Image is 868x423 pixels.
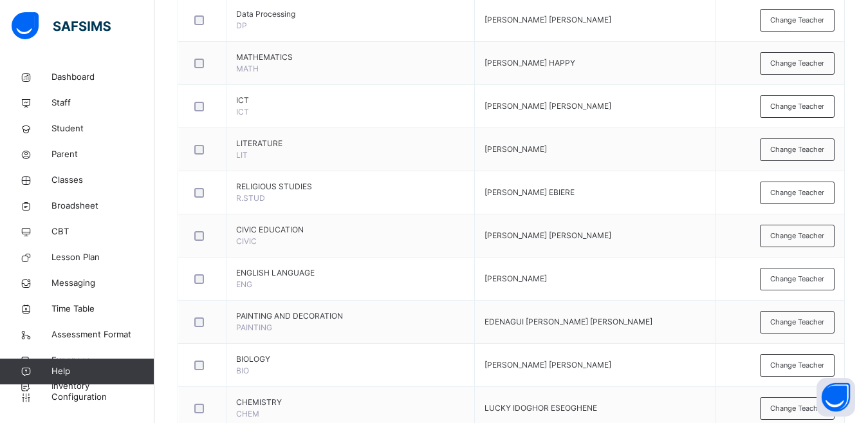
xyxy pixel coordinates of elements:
[485,403,597,413] span: LUCKY IDOGHOR ESEOGHENE
[770,230,824,241] span: Change Teacher
[485,15,611,24] span: [PERSON_NAME] [PERSON_NAME]
[51,122,154,135] span: Student
[485,230,611,240] span: [PERSON_NAME] [PERSON_NAME]
[51,71,154,84] span: Dashboard
[485,144,547,154] span: [PERSON_NAME]
[236,279,252,289] span: ENG
[51,391,154,404] span: Configuration
[236,397,465,408] span: CHEMISTRY
[485,317,652,326] span: EDENAGUI [PERSON_NAME] [PERSON_NAME]
[236,52,465,63] span: MATHEMATICS
[236,224,465,236] span: CIVIC EDUCATION
[770,144,824,155] span: Change Teacher
[770,403,824,414] span: Change Teacher
[236,138,465,149] span: LITERATURE
[236,236,257,246] span: CIVIC
[770,317,824,328] span: Change Teacher
[236,353,465,365] span: BIOLOGY
[770,58,824,69] span: Change Teacher
[770,274,824,285] span: Change Teacher
[236,64,259,73] span: MATH
[485,58,575,68] span: [PERSON_NAME] HAPPY
[236,366,249,375] span: BIO
[236,310,465,322] span: PAINTING AND DECORATION
[51,225,154,238] span: CBT
[51,97,154,109] span: Staff
[51,365,154,378] span: Help
[236,21,247,30] span: DP
[51,200,154,212] span: Broadsheet
[236,193,265,203] span: R.STUD
[236,409,259,418] span: CHEM
[817,378,855,417] button: Open asap
[770,187,824,198] span: Change Teacher
[485,274,547,283] span: [PERSON_NAME]
[770,101,824,112] span: Change Teacher
[51,251,154,264] span: Lesson Plan
[236,323,272,332] span: PAINTING
[236,181,465,193] span: RELIGIOUS STUDIES
[236,95,465,106] span: ICT
[236,150,248,160] span: LIT
[51,174,154,187] span: Classes
[236,8,465,20] span: Data Processing
[236,267,465,279] span: ENGLISH LANGUAGE
[51,354,154,367] span: Expenses
[485,187,575,197] span: [PERSON_NAME] EBIERE
[485,360,611,370] span: [PERSON_NAME] [PERSON_NAME]
[770,360,824,371] span: Change Teacher
[51,277,154,290] span: Messaging
[51,303,154,315] span: Time Table
[51,328,154,341] span: Assessment Format
[51,148,154,161] span: Parent
[485,101,611,111] span: [PERSON_NAME] [PERSON_NAME]
[236,107,249,117] span: ICT
[12,12,111,39] img: safsims
[770,15,824,26] span: Change Teacher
